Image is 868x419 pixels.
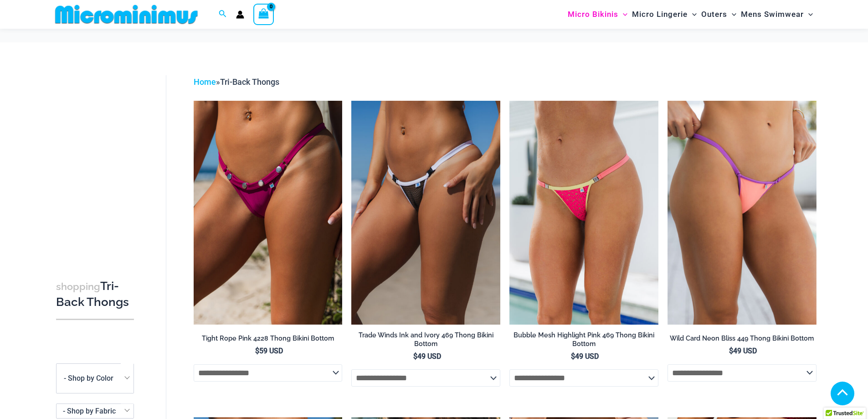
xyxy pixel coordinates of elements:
[351,101,500,324] img: Tradewinds Ink and Ivory 469 Thong 01
[64,374,113,383] span: - Shop by Color
[668,101,817,324] img: Wild Card Neon Bliss 449 Thong 01
[56,68,138,250] iframe: TrustedSite Certified
[194,77,216,87] a: Home
[236,10,244,19] a: Account icon link
[804,3,813,26] span: Menu Toggle
[351,331,500,348] h2: Trade Winds Ink and Ivory 469 Thong Bikini Bottom
[413,352,417,361] span: $
[741,3,804,26] span: Mens Swimwear
[253,4,274,25] a: View Shopping Cart, empty
[509,331,658,348] h2: Bubble Mesh Highlight Pink 469 Thong Bikini Bottom
[668,334,817,346] a: Wild Card Neon Bliss 449 Thong Bikini Bottom
[413,352,441,361] bdi: 49 USD
[739,3,815,26] a: Mens SwimwearMenu ToggleMenu Toggle
[571,352,599,361] bdi: 49 USD
[56,364,134,393] span: - Shop by Color
[565,3,630,26] a: Micro BikinisMenu ToggleMenu Toggle
[509,101,658,324] a: Bubble Mesh Highlight Pink 469 Thong 01Bubble Mesh Highlight Pink 469 Thong 02Bubble Mesh Highlig...
[632,3,688,26] span: Micro Lingerie
[668,101,817,324] a: Wild Card Neon Bliss 449 Thong 01Wild Card Neon Bliss 449 Thong 02Wild Card Neon Bliss 449 Thong 02
[509,101,658,324] img: Bubble Mesh Highlight Pink 469 Thong 01
[571,352,575,361] span: $
[56,281,100,292] span: shopping
[568,3,618,26] span: Micro Bikinis
[194,334,343,346] a: Tight Rope Pink 4228 Thong Bikini Bottom
[56,279,134,310] h3: Tri-Back Thongs
[668,334,817,343] h2: Wild Card Neon Bliss 449 Thong Bikini Bottom
[509,331,658,352] a: Bubble Mesh Highlight Pink 469 Thong Bikini Bottom
[194,101,343,324] img: Tight Rope Pink 4228 Thong 01
[194,77,279,87] span: »
[351,331,500,352] a: Trade Winds Ink and Ivory 469 Thong Bikini Bottom
[699,3,739,26] a: OutersMenu ToggleMenu Toggle
[255,347,283,355] bdi: 59 USD
[727,3,736,26] span: Menu Toggle
[194,334,343,343] h2: Tight Rope Pink 4228 Thong Bikini Bottom
[220,77,279,87] span: Tri-Back Thongs
[219,9,227,20] a: Search icon link
[688,3,697,26] span: Menu Toggle
[56,363,134,393] span: - Shop by Color
[729,347,757,355] bdi: 49 USD
[194,101,343,324] a: Tight Rope Pink 4228 Thong 01Tight Rope Pink 4228 Thong 02Tight Rope Pink 4228 Thong 02
[63,407,116,415] span: - Shop by Fabric
[564,1,817,27] nav: Site Navigation
[729,347,733,355] span: $
[351,101,500,324] a: Tradewinds Ink and Ivory 469 Thong 01Tradewinds Ink and Ivory 469 Thong 02Tradewinds Ink and Ivor...
[630,3,699,26] a: Micro LingerieMenu ToggleMenu Toggle
[618,3,627,26] span: Menu Toggle
[701,3,727,26] span: Outers
[255,347,259,355] span: $
[56,403,134,419] span: - Shop by Fabric
[51,4,201,25] img: MM SHOP LOGO FLAT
